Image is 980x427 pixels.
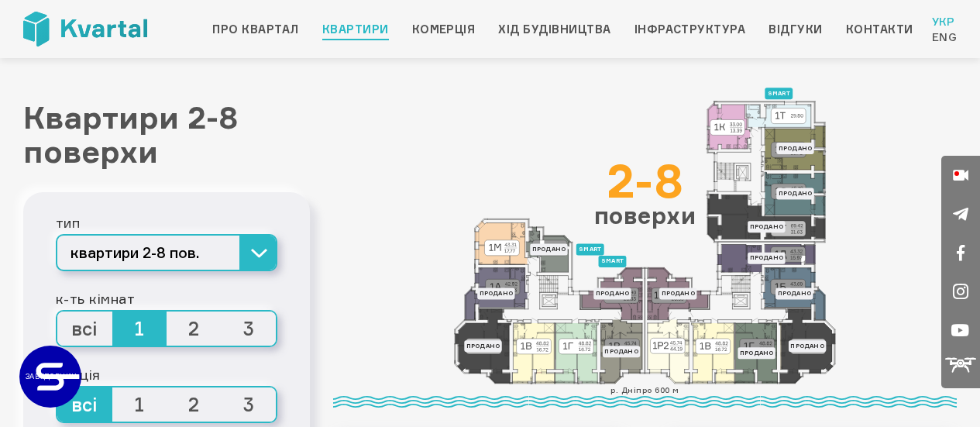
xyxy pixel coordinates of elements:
[498,20,610,39] a: Хід будівництва
[932,29,957,45] a: Eng
[57,387,112,422] span: всі
[56,363,277,386] div: секція
[846,20,913,39] a: Контакти
[322,20,389,39] a: Квартири
[19,346,81,408] a: ЗАБУДОВНИК
[112,312,167,346] span: 1
[769,20,822,39] a: Відгуки
[167,312,222,346] span: 2
[57,312,112,346] span: всі
[56,287,277,310] div: к-ть кімнат
[932,14,957,29] a: Укр
[26,372,77,381] text: ЗАБУДОВНИК
[56,211,277,234] div: тип
[167,387,222,422] span: 2
[634,20,746,39] a: Інфраструктура
[23,12,147,46] img: Kvartal
[333,384,957,408] div: р. Дніпро 600 м
[112,387,167,422] span: 1
[212,20,298,39] a: Про квартал
[222,387,277,422] span: 3
[594,157,696,227] div: поверхи
[23,101,310,169] h1: Квартири 2-8 поверхи
[594,157,696,204] div: 2-8
[412,20,476,39] a: Комерція
[56,234,277,271] button: квартири 2-8 пов.
[222,312,277,346] span: 3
